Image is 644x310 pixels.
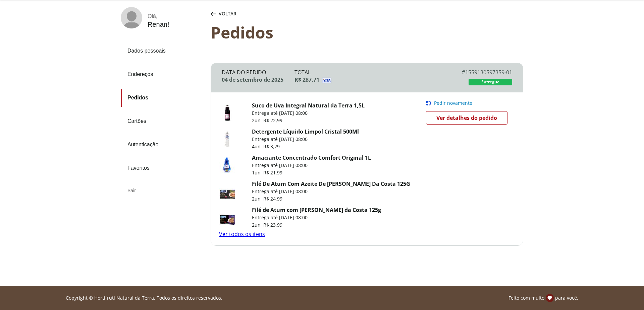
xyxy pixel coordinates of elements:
div: Data do Pedido [222,69,294,76]
div: 04 de setembro de 2025 [222,76,294,83]
span: Voltar [219,10,236,17]
a: Suco de Uva Integral Natural da Terra 1,5L [252,102,365,109]
span: Pedir novamente [434,100,472,106]
p: Entrega até [DATE] 08:00 [252,136,359,143]
span: 1 un [252,169,263,176]
img: Suco de Uva Integral Natural da Terra 1,5L [219,104,236,121]
a: Cartões [121,112,205,130]
a: Favoritos [121,159,205,177]
span: R$ 3,29 [263,143,280,150]
img: amor [546,294,554,302]
span: Ver detalhes do pedido [436,113,497,123]
a: Ver detalhes do pedido [426,111,507,125]
span: 2 un [252,222,263,228]
span: Entregue [481,79,499,85]
div: Total [294,69,440,76]
span: 2 un [252,196,263,202]
p: Entrega até [DATE] 08:00 [252,188,410,195]
div: # 1559130597359-01 [440,69,513,76]
a: Dados pessoais [121,42,205,60]
span: R$ 22,99 [263,117,282,124]
span: 2 un [252,117,263,124]
a: Filé de Atum com [PERSON_NAME] da Costa 125g [252,206,381,214]
div: Sair [121,182,205,199]
div: Olá , [148,13,169,19]
a: Ver todos os itens [219,230,265,238]
p: Entrega até [DATE] 08:00 [252,162,371,169]
img: Amaciante Concentrado Comfort Original 1L [219,157,236,173]
p: Entrega até [DATE] 08:00 [252,214,381,221]
span: 4 un [252,143,263,150]
p: Copyright © Hortifruti Natural da Terra. Todos os direitos reservados. [66,295,222,301]
img: FILE DE ATUM COM ALHO GDC 125G [219,209,236,226]
p: Entrega até [DATE] 08:00 [252,110,365,117]
a: Filé De Atum Com Azeite De [PERSON_NAME] Da Costa 125G [252,180,410,187]
a: Detergente Líquido Limpol Cristal 500Ml [252,128,359,135]
button: Pedir novamente [426,100,512,106]
span: R$ 21,99 [263,169,282,176]
span: R$ 24,99 [263,196,282,202]
button: Voltar [209,7,238,20]
div: Renan ! [148,21,169,28]
img: Detergente Líquido Limpol Cristal 500Ml [219,131,236,147]
img: Filé De Atum Com Azeite De Oliva Gomes Da Costa 125G [219,183,236,200]
a: Autenticação [121,136,205,154]
a: Pedidos [121,89,205,107]
div: R$ 287,71 [294,76,440,83]
div: Pedidos [211,23,523,42]
div: Linha de sessão [3,294,641,302]
span: R$ 23,99 [263,222,282,228]
p: Feito com muito para você. [508,294,578,302]
a: Amaciante Concentrado Comfort Original 1L [252,154,371,161]
a: Endereços [121,65,205,83]
img: Visa [322,77,456,83]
